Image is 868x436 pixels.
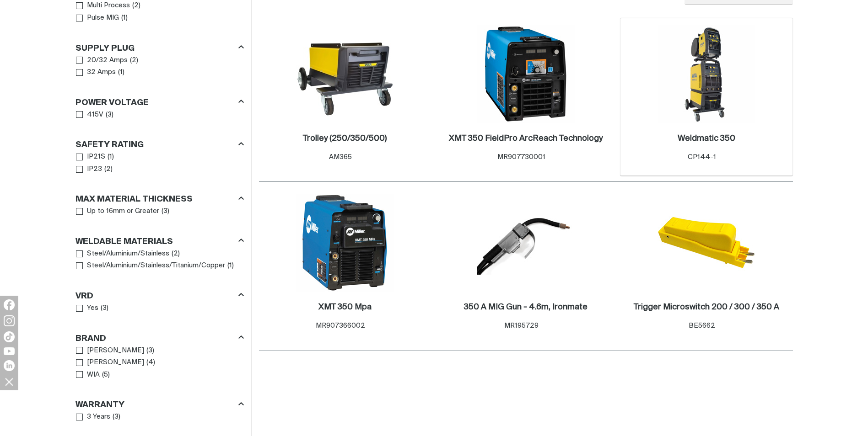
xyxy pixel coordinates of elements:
span: ( 1 ) [118,67,124,78]
div: Supply Plug [75,42,244,54]
a: Pulse MIG [76,12,119,24]
ul: Max Material Thickness [76,205,243,218]
span: Yes [87,303,98,314]
div: Safety Rating [75,138,244,151]
img: Weldmatic 350 [658,25,755,123]
span: ( 4 ) [146,357,155,368]
h3: Max Material Thickness [75,194,193,205]
img: Instagram [4,315,15,326]
span: ( 3 ) [106,110,113,120]
img: TikTok [4,331,15,342]
span: 32 Amps [87,67,116,78]
img: 350 A MIG Gun - 4.6m, Ironmate [477,211,575,275]
h2: Trolley (250/350/500) [303,134,387,143]
a: Trolley (250/350/500) [303,133,387,144]
img: XMT 350 FieldPro ArcReach Technology [477,25,575,123]
span: ( 3 ) [113,412,120,422]
a: Steel/Aluminium/Stainless/Titanium/Copper [76,260,226,272]
span: MR195729 [504,322,539,329]
h3: Safety Rating [75,140,144,150]
div: VRD [75,289,244,302]
img: LinkedIn [4,360,15,371]
h3: Weldable Materials [75,237,173,247]
ul: Brand [76,345,243,381]
h3: Warranty [75,400,124,410]
span: CP144-1 [688,154,716,160]
ul: Supply Plug [76,54,243,79]
img: Trigger Microswitch 200 / 300 / 350 A [658,194,755,292]
h2: Trigger Microswitch 200 / 300 / 350 A [634,303,779,311]
span: IP21S [87,152,105,162]
span: Steel/Aluminium/Stainless [87,249,169,259]
h2: 350 A MIG Gun - 4.6m, Ironmate [464,303,588,311]
span: 20/32 Amps [87,55,128,66]
a: [PERSON_NAME] [76,356,145,369]
h2: Weldmatic 350 [678,134,735,143]
span: ( 1 ) [108,152,114,162]
span: MR907730001 [497,154,545,160]
a: IP21S [76,151,106,163]
span: ( 2 ) [104,164,113,175]
a: 32 Amps [76,66,116,79]
div: Weldable Materials [75,235,244,247]
a: Weldmatic 350 [678,133,735,144]
div: Max Material Thickness [75,193,244,205]
h3: Supply Plug [75,43,135,54]
ul: Safety Rating [76,151,243,175]
span: IP23 [87,164,102,175]
span: ( 5 ) [102,370,110,380]
span: ( 3 ) [146,346,154,356]
span: Up to 16mm or Greater [87,206,159,217]
span: ( 2 ) [130,55,138,66]
span: Multi Process [87,0,130,11]
span: 3 Years [87,412,110,422]
h3: Power Voltage [75,98,149,108]
a: Yes [76,302,99,314]
span: ( 3 ) [162,206,169,217]
span: MR907366002 [316,322,365,329]
span: ( 1 ) [227,261,234,271]
ul: Warranty [76,411,243,423]
ul: Weldable Materials [76,248,243,272]
ul: Power Voltage [76,109,243,121]
span: BE5662 [689,322,715,329]
img: Trolley (250/350/500) [296,25,394,123]
span: ( 3 ) [101,303,108,314]
div: Warranty [75,399,244,411]
span: Steel/Aluminium/Stainless/Titanium/Copper [87,261,225,271]
a: XMT 350 Mpa [318,302,372,313]
div: Brand [75,332,244,344]
a: [PERSON_NAME] [76,345,145,357]
span: [PERSON_NAME] [87,346,144,356]
a: Trigger Microswitch 200 / 300 / 350 A [634,302,779,313]
h2: XMT 350 FieldPro ArcReach Technology [449,134,603,143]
span: WIA [87,370,100,380]
h2: XMT 350 Mpa [318,303,372,311]
a: 3 Years [76,411,111,423]
span: ( 2 ) [172,249,180,259]
h3: Brand [75,334,106,344]
a: 415V [76,109,104,121]
ul: VRD [76,302,243,314]
img: YouTube [4,347,15,355]
a: IP23 [76,163,102,175]
img: Facebook [4,299,15,310]
span: [PERSON_NAME] [87,357,144,368]
a: WIA [76,369,100,381]
img: hide socials [1,374,17,389]
span: AM365 [329,154,352,160]
span: ( 2 ) [132,0,140,11]
span: ( 1 ) [121,13,128,23]
a: XMT 350 FieldPro ArcReach Technology [449,133,603,144]
span: 415V [87,110,103,120]
a: Up to 16mm or Greater [76,205,160,218]
h3: VRD [75,291,93,302]
a: 350 A MIG Gun - 4.6m, Ironmate [464,302,588,313]
a: 20/32 Amps [76,54,128,67]
a: Steel/Aluminium/Stainless [76,248,170,260]
span: Pulse MIG [87,13,119,23]
div: Power Voltage [75,96,244,108]
img: XMT 350 Mpa [296,194,394,292]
